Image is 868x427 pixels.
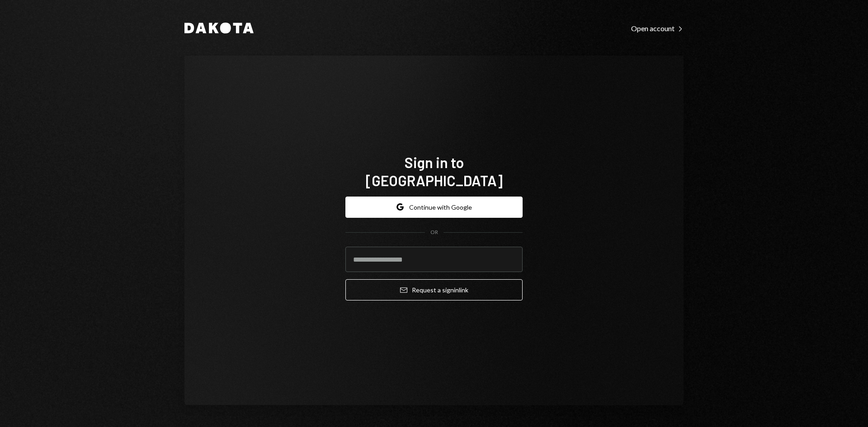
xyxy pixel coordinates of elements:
h1: Sign in to [GEOGRAPHIC_DATA] [345,153,523,189]
div: Open account [631,24,684,33]
button: Continue with Google [345,197,523,218]
div: OR [430,229,438,236]
button: Request a signinlink [345,279,523,300]
a: Open account [631,23,684,33]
